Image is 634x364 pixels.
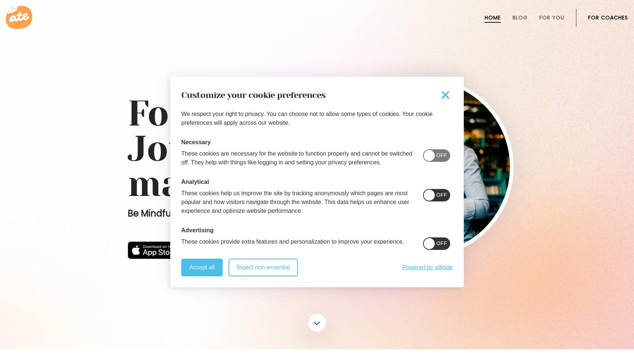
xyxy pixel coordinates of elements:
button: Toggle preferences [438,88,453,102]
p: These cookies help us improve the site by tracking anonymously which pages are most popular and h... [181,189,414,215]
a: For You [539,15,564,21]
span: Off [436,152,447,158]
p: These cookies are necessary for the website to function properly and cannot be switched off. They... [181,149,414,167]
button: Accept all cookies [181,259,223,276]
a: Get this banner for free [402,264,453,271]
span: Off [436,192,447,198]
legend: Advertising [181,227,214,234]
legend: Analytical [181,179,209,185]
p: Be Mindful with Ate [128,208,333,219]
a: Blog [513,15,528,21]
button: Reject non-essential [229,259,298,276]
h1: Food Journaling made easy. [128,96,506,202]
img: badge-download-apple.svg [128,241,181,259]
h1: Customize your cookie preferences [181,91,325,99]
p: These cookies provide extra features and personalization to improve your experience. [181,237,404,246]
p: We respect your right to privacy. You can choose not to allow some types of cookies. Your cookie ... [181,110,453,127]
a: For Coaches [588,15,628,21]
span: Off [436,240,447,246]
legend: Necessary [181,139,211,146]
a: Home [485,15,501,21]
